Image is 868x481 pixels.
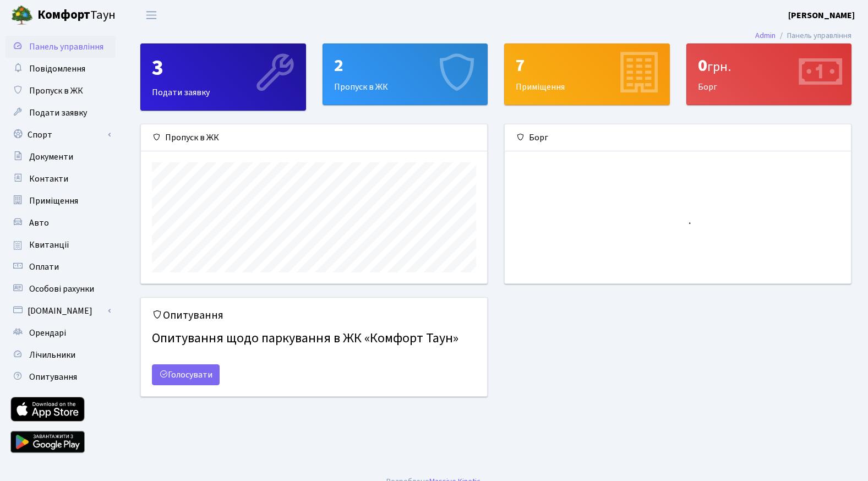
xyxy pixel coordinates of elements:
[11,4,33,26] img: logo.png
[516,55,658,76] div: 7
[323,43,488,105] a: 2Пропуск в ЖК
[6,344,116,366] a: Лічильники
[6,36,116,58] a: Панель управління
[776,30,851,42] li: Панель управління
[505,44,669,105] div: Приміщення
[6,322,116,344] a: Орендарі
[6,190,116,212] a: Приміщення
[29,371,77,383] span: Опитування
[788,9,855,21] b: [PERSON_NAME]
[29,151,73,163] span: Документи
[138,6,165,24] button: Переключити навігацію
[141,124,487,151] div: Пропуск в ЖК
[6,102,116,124] a: Подати заявку
[6,278,116,300] a: Особові рахунки
[6,256,116,278] a: Оплати
[687,44,851,105] div: Борг
[141,44,305,110] div: Подати заявку
[6,168,116,190] a: Контакти
[29,261,59,273] span: Оплати
[29,239,69,251] span: Квитанції
[37,6,90,24] b: Комфорт
[698,55,840,76] div: 0
[6,234,116,256] a: Квитанції
[6,80,116,102] a: Пропуск в ЖК
[6,212,116,234] a: Авто
[29,195,78,207] span: Приміщення
[29,327,66,339] span: Орендарі
[707,57,731,76] span: грн.
[29,63,85,75] span: Повідомлення
[6,300,116,322] a: [DOMAIN_NAME]
[140,43,306,111] a: 3Подати заявку
[29,107,87,119] span: Подати заявку
[6,124,116,146] a: Спорт
[29,173,68,185] span: Контакти
[6,366,116,388] a: Опитування
[504,43,670,105] a: 7Приміщення
[29,41,103,53] span: Панель управління
[6,58,116,80] a: Повідомлення
[29,283,94,295] span: Особові рахунки
[152,309,476,322] h5: Опитування
[6,146,116,168] a: Документи
[152,55,294,81] div: 3
[29,217,49,229] span: Авто
[739,24,868,47] nav: breadcrumb
[323,44,488,105] div: Пропуск в ЖК
[37,6,116,25] span: Таун
[334,55,477,76] div: 2
[29,85,83,97] span: Пропуск в ЖК
[755,30,776,41] a: Admin
[152,364,220,385] a: Голосувати
[29,349,75,361] span: Лічильники
[788,9,855,22] a: [PERSON_NAME]
[505,124,851,151] div: Борг
[152,326,476,351] h4: Опитування щодо паркування в ЖК «Комфорт Таун»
